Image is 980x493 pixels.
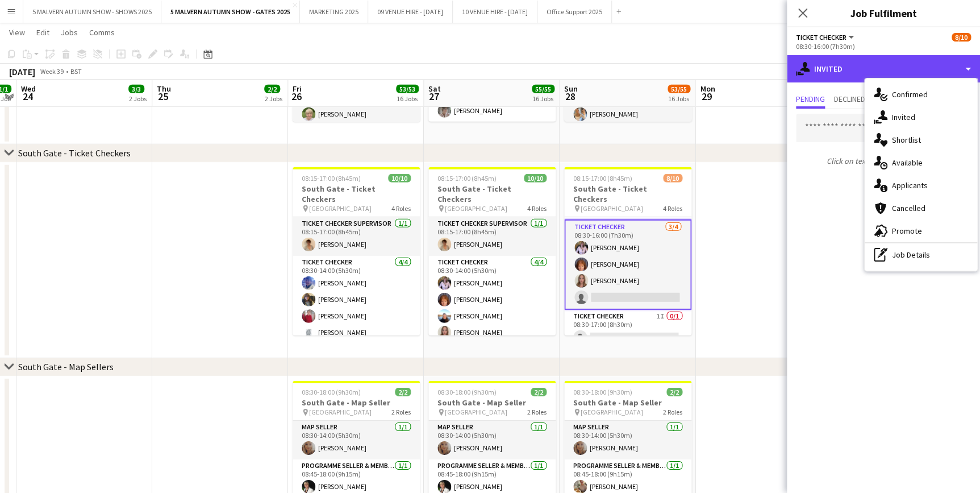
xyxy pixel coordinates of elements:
[23,1,161,23] button: 5 MALVERN AUTUMN SHOW - SHOWS 2025
[581,408,643,416] span: [GEOGRAPHIC_DATA]
[527,204,547,213] span: 4 Roles
[527,408,547,416] span: 2 Roles
[663,408,682,416] span: 2 Roles
[668,85,690,93] span: 53/55
[698,90,715,103] span: 29
[892,158,923,168] span: Available
[428,421,556,459] app-card-role: Map Seller1/108:30-14:00 (5h30m)[PERSON_NAME]
[865,243,977,266] div: Job Details
[19,90,36,103] span: 24
[36,27,49,38] span: Edit
[128,85,144,93] span: 3/3
[532,85,554,93] span: 55/55
[428,217,556,256] app-card-role: Ticket Checker Supervisor1/108:15-17:00 (8h45m)[PERSON_NAME]
[85,25,119,40] a: Comms
[32,25,54,40] a: Edit
[388,174,411,183] span: 10/10
[564,397,691,408] h3: South Gate - Map Seller
[564,310,691,349] app-card-role: Ticket Checker1I0/108:30-17:00 (8h30m)
[668,94,690,103] div: 16 Jobs
[532,94,554,103] div: 16 Jobs
[395,388,411,396] span: 2/2
[537,1,612,23] button: Office Support 2025
[564,421,691,459] app-card-role: Map Seller1/108:30-14:00 (5h30m)[PERSON_NAME]
[445,204,507,213] span: [GEOGRAPHIC_DATA]
[129,94,147,103] div: 2 Jobs
[18,147,131,159] div: South Gate - Ticket Checkers
[573,388,632,396] span: 08:30-18:00 (9h30m)
[293,397,420,408] h3: South Gate - Map Seller
[564,219,691,310] app-card-role: Ticket Checker3/408:30-16:00 (7h30m)[PERSON_NAME][PERSON_NAME][PERSON_NAME]
[293,167,420,335] app-job-card: 08:15-17:00 (8h45m)10/10South Gate - Ticket Checkers [GEOGRAPHIC_DATA]4 RolesTicket Checker Super...
[892,89,928,100] span: Confirmed
[796,33,856,42] button: Ticket Checker
[70,67,82,76] div: BST
[892,180,928,190] span: Applicants
[396,85,419,93] span: 53/53
[302,388,361,396] span: 08:30-18:00 (9h30m)
[5,25,30,40] a: View
[796,42,971,51] div: 08:30-16:00 (7h30m)
[581,204,643,213] span: [GEOGRAPHIC_DATA]
[524,174,547,183] span: 10/10
[437,174,497,183] span: 08:15-17:00 (8h45m)
[56,25,82,40] a: Jobs
[663,174,682,183] span: 8/10
[666,388,682,396] span: 2/2
[293,84,302,94] span: Fri
[564,84,578,94] span: Sun
[437,388,497,396] span: 08:30-18:00 (9h30m)
[61,27,78,38] span: Jobs
[21,84,36,94] span: Wed
[787,151,980,171] p: Click on text input to invite a crew
[892,203,925,213] span: Cancelled
[564,167,691,335] app-job-card: 08:15-17:00 (8h45m)8/10South Gate - Ticket Checkers [GEOGRAPHIC_DATA]4 Roles[PERSON_NAME][PERSON_...
[428,256,556,344] app-card-role: Ticket Checker4/408:30-14:00 (5h30m)[PERSON_NAME][PERSON_NAME][PERSON_NAME][PERSON_NAME]
[796,95,825,103] span: Pending
[562,90,578,103] span: 28
[391,408,411,416] span: 2 Roles
[564,184,691,204] h3: South Gate - Ticket Checkers
[453,1,537,23] button: 10 VENUE HIRE - [DATE]
[300,1,368,23] button: MARKETING 2025
[293,256,420,344] app-card-role: Ticket Checker4/408:30-14:00 (5h30m)[PERSON_NAME][PERSON_NAME][PERSON_NAME][PERSON_NAME]
[37,67,66,76] span: Week 39
[892,226,922,236] span: Promote
[531,388,547,396] span: 2/2
[155,90,171,103] span: 25
[573,174,632,183] span: 08:15-17:00 (8h45m)
[428,84,441,94] span: Sat
[89,27,115,38] span: Comms
[264,85,280,93] span: 2/2
[309,204,372,213] span: [GEOGRAPHIC_DATA]
[428,167,556,335] app-job-card: 08:15-17:00 (8h45m)10/10South Gate - Ticket Checkers [GEOGRAPHIC_DATA]4 RolesTicket Checker Super...
[892,112,915,122] span: Invited
[368,1,453,23] button: 09 VENUE HIRE - [DATE]
[9,66,35,77] div: [DATE]
[157,84,171,94] span: Thu
[663,204,682,213] span: 4 Roles
[293,421,420,459] app-card-role: Map Seller1/108:30-14:00 (5h30m)[PERSON_NAME]
[787,6,980,20] h3: Job Fulfilment
[9,27,25,38] span: View
[291,90,302,103] span: 26
[787,55,980,82] div: Invited
[302,174,361,183] span: 08:15-17:00 (8h45m)
[952,33,971,42] span: 8/10
[892,135,921,145] span: Shortlist
[397,94,418,103] div: 16 Jobs
[161,1,300,23] button: 5 MALVERN AUTUMN SHOW - GATES 2025
[427,90,441,103] span: 27
[428,397,556,408] h3: South Gate - Map Seller
[309,408,372,416] span: [GEOGRAPHIC_DATA]
[265,94,282,103] div: 2 Jobs
[391,204,411,213] span: 4 Roles
[834,95,865,103] span: Declined
[293,184,420,204] h3: South Gate - Ticket Checkers
[700,84,715,94] span: Mon
[428,184,556,204] h3: South Gate - Ticket Checkers
[18,361,114,372] div: South Gate - Map Sellers
[293,217,420,256] app-card-role: Ticket Checker Supervisor1/108:15-17:00 (8h45m)[PERSON_NAME]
